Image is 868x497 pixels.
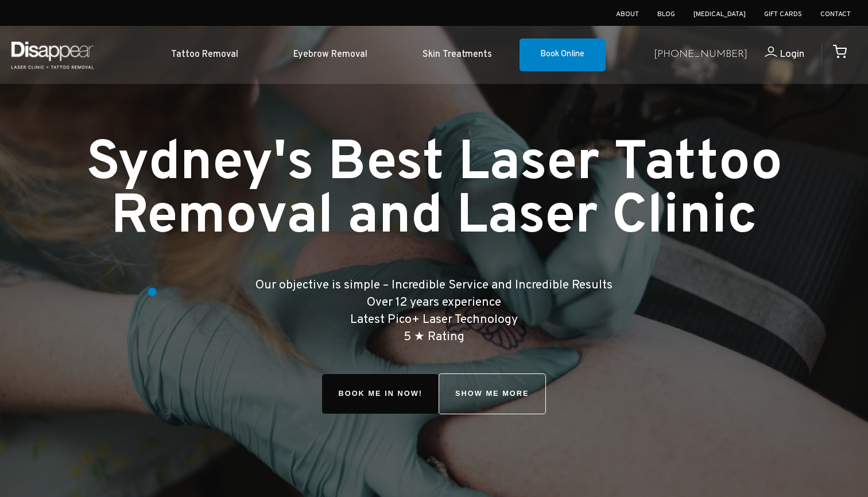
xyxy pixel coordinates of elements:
[322,374,439,414] a: BOOK ME IN NOW!
[693,10,746,19] a: [MEDICAL_DATA]
[616,10,639,19] a: About
[41,138,827,245] h1: Sydney's Best Laser Tattoo Removal and Laser Clinic
[439,373,546,414] a: SHOW ME MORE
[322,374,439,414] span: Book Me In!
[520,38,606,72] a: Book Online
[657,10,675,19] a: Blog
[266,37,395,72] a: Eyebrow Removal
[820,10,851,19] a: Contact
[144,37,266,72] a: Tattoo Removal
[395,37,520,72] a: Skin Treatments
[9,34,96,75] img: Disappear - Laser Clinic and Tattoo Removal Services in Sydney, Australia
[747,47,804,63] a: Login
[654,47,747,63] a: [PHONE_NUMBER]
[764,10,802,19] a: Gift Cards
[255,278,613,344] big: Our objective is simple – Incredible Service and Incredible Results Over 12 years experience Late...
[780,48,804,61] span: Login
